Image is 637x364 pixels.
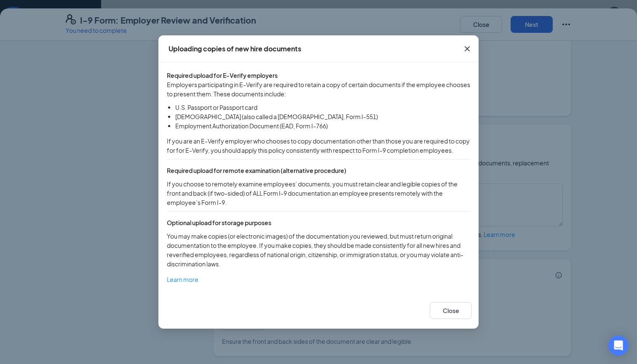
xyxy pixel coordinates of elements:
div: Uploading copies of new hire documents [169,44,301,53]
span: Required upload for remote examination (alternative procedure) [167,166,470,175]
span: If you choose to remotely examine employees’ documents, you must retain clear and legible copies ... [167,179,470,207]
span: [DEMOGRAPHIC_DATA] (also called a [DEMOGRAPHIC_DATA], Form I-551) [175,113,378,120]
button: Close [456,35,479,62]
span: If you are an E-Verify employer who chooses to copy documentation other than those you are requir... [167,136,470,155]
span: Optional upload for storage purposes [167,218,470,227]
a: Learn more [167,275,198,284]
span: Learn more [167,276,198,283]
div: Open Intercom Messenger [608,335,629,356]
button: Close [430,302,472,319]
span: Required upload for E-Verify employers [167,71,278,80]
span: Employment Authorization Document (EAD, Form I-766) [175,122,328,130]
span: Employers participating in E-Verify are required to retain a copy of certain documents if the emp... [167,80,470,98]
svg: Cross [462,44,472,54]
span: You may make copies (or electronic images) of the documentation you reviewed, but must return ori... [167,231,470,268]
span: U.S. Passport or Passport card [175,104,257,111]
